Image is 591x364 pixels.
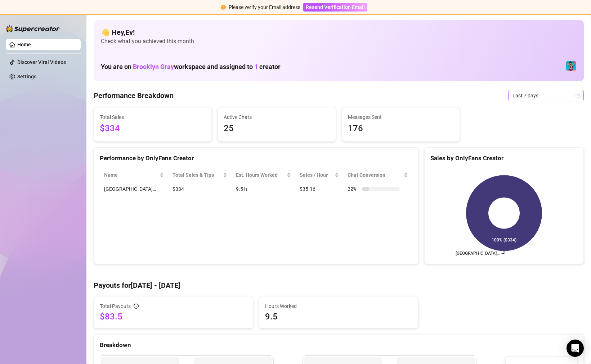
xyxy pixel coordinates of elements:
[567,340,584,357] div: Open Intercom Messenger
[430,153,578,163] div: Sales by OnlyFans Creator
[134,304,139,309] span: info-circle
[100,311,247,322] span: $83.5
[348,122,454,135] span: 176
[17,42,31,47] a: Home
[221,5,226,10] span: exclamation-circle
[17,59,66,65] a: Discover Viral Videos
[343,168,412,182] th: Chat Conversion
[101,27,577,37] h4: 👋 Hey, Ev !
[224,113,330,121] span: Active Chats
[232,182,295,196] td: 9.5 h
[6,25,60,32] img: logo-BBDzfeDw.svg
[303,3,367,11] button: Resend Verification Email
[254,63,258,70] span: 1
[101,63,281,71] h1: You are on workspace and assigned to creator
[229,3,300,11] div: Please verify your Email address
[173,171,221,179] span: Total Sales & Tips
[100,182,168,196] td: [GEOGRAPHIC_DATA]…
[512,90,579,101] span: Last 7 days
[265,302,412,310] span: Hours Worked
[295,168,344,182] th: Sales / Hour
[236,171,285,179] div: Est. Hours Worked
[576,93,580,98] span: calendar
[101,37,577,45] span: Check what you achieved this month
[300,171,333,179] span: Sales / Hour
[224,122,330,135] span: 25
[348,113,454,121] span: Messages Sent
[306,4,365,10] span: Resend Verification Email
[100,302,131,310] span: Total Payouts
[348,185,359,193] span: 20 %
[133,63,174,70] span: Brooklyn Gray
[348,171,402,179] span: Chat Conversion
[456,251,500,256] text: [GEOGRAPHIC_DATA]…
[168,182,232,196] td: $334
[94,280,584,290] h4: Payouts for [DATE] - [DATE]
[100,113,206,121] span: Total Sales
[295,182,344,196] td: $35.16
[265,311,412,322] span: 9.5
[566,61,576,71] img: Brooklyn
[17,74,36,79] a: Settings
[168,168,232,182] th: Total Sales & Tips
[94,91,174,101] h4: Performance Breakdown
[100,153,412,163] div: Performance by OnlyFans Creator
[100,168,168,182] th: Name
[104,171,158,179] span: Name
[100,122,206,135] span: $334
[100,340,578,350] div: Breakdown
